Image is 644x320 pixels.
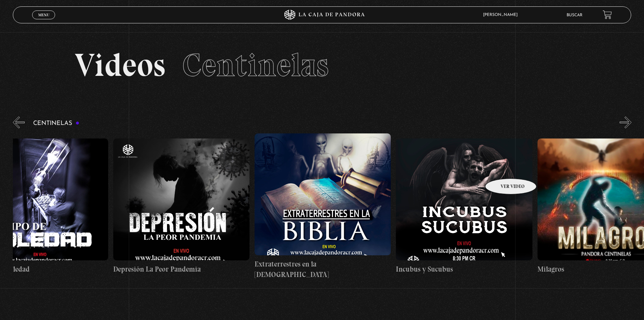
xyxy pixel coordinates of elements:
h4: Extraterrestres en la [DEMOGRAPHIC_DATA] [255,259,391,280]
button: Previous [13,116,25,128]
h4: Incubus y Sucubus [396,264,532,275]
a: Buscar [567,13,582,17]
a: Incubus y Sucubus [396,133,532,280]
a: Extraterrestres en la [DEMOGRAPHIC_DATA] [255,133,391,280]
button: Next [620,116,631,128]
h2: Videos [75,49,569,81]
span: Centinelas [182,46,329,84]
a: View your shopping cart [603,10,612,19]
a: Depresión La Peor Pandemia [113,133,249,280]
h4: Depresión La Peor Pandemia [113,264,249,275]
h3: Centinelas [33,120,79,127]
span: Menu [38,13,49,17]
span: [PERSON_NAME] [480,13,524,17]
span: Cerrar [36,19,52,23]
